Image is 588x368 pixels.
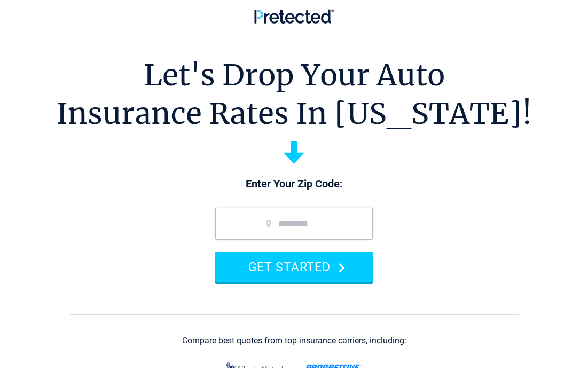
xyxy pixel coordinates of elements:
div: Compare best quotes from top insurance carriers, including: [182,336,406,346]
input: zip code [215,208,373,240]
img: Pretected Logo [254,9,334,24]
p: Enter Your Zip Code: [205,177,383,192]
h1: Let's Drop Your Auto Insurance Rates In [US_STATE]! [56,56,532,133]
button: GET STARTED [215,252,373,282]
